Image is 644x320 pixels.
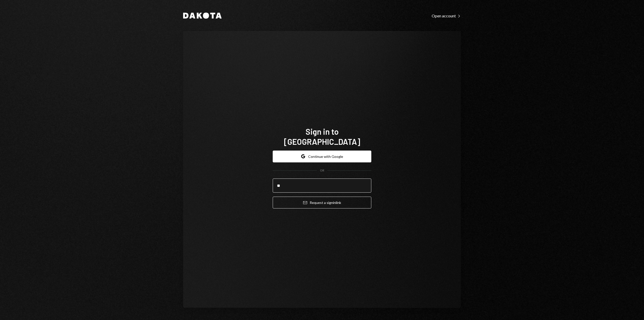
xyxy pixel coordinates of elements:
[273,151,371,162] button: Continue with Google
[432,13,461,18] div: Open account
[361,183,367,189] keeper-lock: Open Keeper Popup
[273,126,371,147] h1: Sign in to [GEOGRAPHIC_DATA]
[273,197,371,208] button: Request a signinlink
[320,168,324,173] div: OR
[432,13,461,18] a: Open account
